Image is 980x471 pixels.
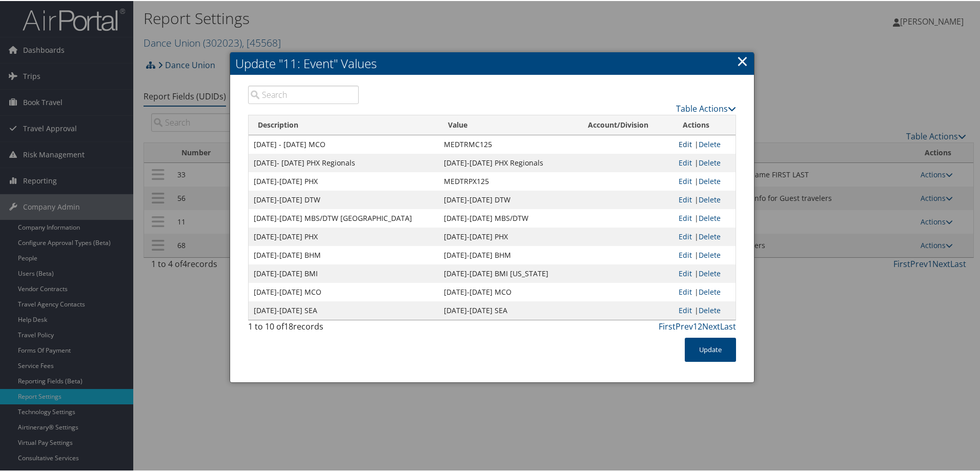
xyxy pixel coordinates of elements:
a: Edit [679,304,692,314]
td: [DATE]-[DATE] MBS/DTW [GEOGRAPHIC_DATA] [249,208,439,227]
div: 1 to 10 of records [248,319,359,337]
a: Delete [699,268,721,277]
a: Delete [699,304,721,314]
th: Account/Division: activate to sort column ascending [579,114,673,134]
a: Edit [679,175,692,185]
td: [DATE]-[DATE] DTW [439,190,579,208]
a: 1 [693,320,698,331]
a: Delete [699,157,721,167]
a: Delete [699,212,721,222]
td: [DATE]-[DATE] PHX [249,171,439,190]
th: Actions [673,114,736,134]
td: | [673,208,736,227]
a: Delete [699,175,721,185]
td: [DATE]-[DATE] DTW [249,190,439,208]
th: Description: activate to sort column descending [249,114,439,134]
span: 18 [284,320,293,331]
a: Edit [679,138,692,148]
a: First [659,320,676,331]
a: Delete [699,231,721,240]
td: [DATE]- [DATE] PHX Regionals [249,153,439,171]
a: × [737,50,748,70]
a: Prev [676,320,693,331]
a: Delete [699,138,721,148]
a: Delete [699,286,721,296]
a: Edit [679,212,692,222]
a: Delete [699,249,721,259]
a: Edit [679,157,692,167]
a: Edit [679,249,692,259]
td: | [673,263,736,282]
td: [DATE]-[DATE] SEA [439,300,579,319]
td: | [673,282,736,300]
a: Table Actions [676,102,736,113]
td: | [673,227,736,245]
a: Delete [699,194,721,203]
td: [DATE]-[DATE] PHX [439,227,579,245]
td: [DATE]-[DATE] PHX [249,227,439,245]
th: Value: activate to sort column ascending [439,114,579,134]
a: Next [702,320,720,331]
td: MEDTRMC125 [439,134,579,153]
td: [DATE]-[DATE] PHX Regionals [439,153,579,171]
td: | [673,134,736,153]
td: [DATE] - [DATE] MCO [249,134,439,153]
td: [DATE]-[DATE] BHM [249,245,439,263]
a: Edit [679,268,692,277]
td: | [673,300,736,319]
a: Last [720,320,736,331]
td: | [673,171,736,190]
td: [DATE]-[DATE] SEA [249,300,439,319]
input: Search [248,85,359,103]
a: Edit [679,286,692,296]
td: [DATE]-[DATE] BMI [US_STATE] [439,263,579,282]
td: [DATE]-[DATE] MCO [249,282,439,300]
td: [DATE]-[DATE] MBS/DTW [439,208,579,227]
td: [DATE]-[DATE] MCO [439,282,579,300]
h2: Update "11: Event" Values [230,51,754,74]
td: MEDTRPX125 [439,171,579,190]
td: [DATE]-[DATE] BMI [249,263,439,282]
a: Edit [679,194,692,203]
td: [DATE]-[DATE] BHM [439,245,579,263]
a: 2 [698,320,702,331]
button: Update [685,337,736,361]
td: | [673,153,736,171]
td: | [673,245,736,263]
td: | [673,190,736,208]
a: Edit [679,231,692,240]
